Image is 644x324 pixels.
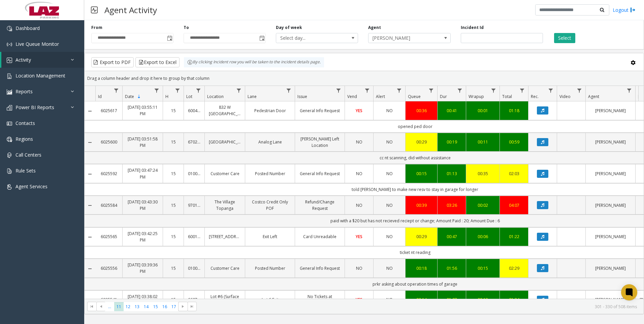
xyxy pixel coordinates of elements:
a: Pedestrian Door [249,107,291,114]
a: Activity [1,52,84,68]
a: 15 [167,170,180,177]
a: Logout [613,6,636,13]
a: Rec. Filter Menu [546,86,555,95]
span: Queue [408,94,421,99]
a: [PERSON_NAME] [590,265,631,271]
span: Vend [347,94,357,99]
a: Alert Filter Menu [395,86,404,95]
a: 6025541 [99,296,118,303]
a: 6025592 [99,170,118,177]
a: Collapse Details [85,203,95,208]
div: 00:14 [410,296,433,303]
a: 03:26 [442,202,462,208]
a: [DATE] 03:39:36 PM [127,262,159,274]
label: Agent [368,25,381,31]
span: Rec. [531,94,539,99]
img: 'icon' [7,153,12,158]
a: 00:59 [504,139,524,145]
a: [PERSON_NAME] Left Location [299,136,341,149]
span: Dashboard [15,25,40,31]
a: 600440 [188,107,200,114]
a: NO [378,170,401,177]
a: 832 W [GEOGRAPHIC_DATA] [209,104,241,117]
a: YES [349,233,369,240]
img: 'icon' [7,58,12,63]
div: 00:29 [410,139,433,145]
a: Collapse Details [85,171,95,177]
span: YES [356,297,362,302]
a: General Info Request [299,170,341,177]
a: Posted Number [249,170,291,177]
a: NO [378,233,401,240]
a: The Village Topanga [209,199,241,212]
a: YES [349,107,369,114]
span: Page 11 [114,302,123,311]
a: 00:01 [470,107,495,114]
a: General Info Request [299,265,341,271]
img: 'icon' [7,168,12,174]
a: [DATE] 03:43:30 PM [127,199,159,212]
span: Go to the previous page [98,304,104,309]
span: Live Queue Monitor [15,41,59,47]
span: Call Centers [15,152,41,158]
a: 00:29 [410,233,433,240]
a: NO [349,265,369,271]
a: 15 [167,107,180,114]
a: 04:07 [504,202,524,208]
a: 00:18 [410,265,433,271]
div: Data table [85,86,644,299]
div: 00:19 [442,139,462,145]
a: NO [378,265,401,271]
a: 15 [167,296,180,303]
a: Posted Number [249,265,291,271]
label: From [91,25,102,31]
a: [DATE] 03:38:02 PM [127,293,159,306]
a: 970166 [188,202,200,208]
a: 02:03 [504,170,524,177]
a: Collapse Details [85,266,95,271]
img: 'icon' [7,73,12,79]
a: Customer Care [209,265,241,271]
a: NO [378,107,401,114]
div: 02:29 [504,265,524,271]
a: [PERSON_NAME] [590,139,631,145]
a: NO [378,139,401,145]
div: 00:39 [410,202,433,208]
a: [PERSON_NAME] [590,107,631,114]
span: Page 10 [105,302,114,311]
span: Power BI Reports [15,104,54,110]
span: Page 12 [124,302,133,311]
a: Lot 6 Exit [249,296,291,303]
a: NO [349,202,369,208]
a: Date Filter Menu [152,86,161,95]
a: Analog Lane [249,139,291,145]
a: 00:35 [470,170,495,177]
kendo-pager-info: 301 - 330 of 508 items [201,304,637,310]
span: Go to the last page [188,302,197,311]
a: 00:02 [470,202,495,208]
span: Agent [588,94,599,99]
span: Page 17 [169,302,178,311]
span: Go to the first page [89,304,95,309]
div: 00:15 [470,265,495,271]
a: Id Filter Menu [112,86,121,95]
span: Page 13 [133,302,142,311]
a: No Tickets at [GEOGRAPHIC_DATA] [299,293,341,306]
a: 01:56 [442,265,462,271]
span: Issue [297,94,307,99]
a: NO [378,296,401,303]
div: 00:47 [442,233,462,240]
a: Refund/Change Request [299,199,341,212]
span: Dur [440,94,447,99]
a: 15 [167,139,180,145]
span: Location [207,94,224,99]
a: [DATE] 03:47:24 PM [127,167,159,180]
a: 01:07 [442,296,462,303]
a: 00:06 [470,233,495,240]
a: 01:22 [504,233,524,240]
